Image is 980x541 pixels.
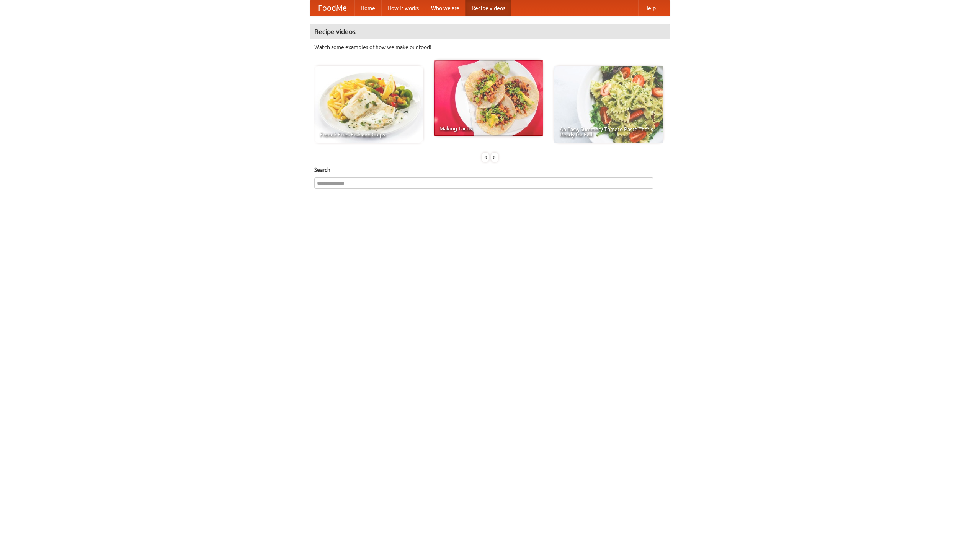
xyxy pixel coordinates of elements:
[314,43,666,51] p: Watch some examples of how we make our food!
[314,66,423,143] a: French Fries Fish and Chips
[434,60,543,136] a: Making Tacos
[310,0,354,16] a: FoodMe
[310,24,670,39] h4: Recipe videos
[638,0,662,16] a: Help
[314,166,666,174] h5: Search
[491,153,498,162] div: »
[439,126,537,131] span: Making Tacos
[381,0,425,16] a: How it works
[465,0,511,16] a: Recipe videos
[425,0,465,16] a: Who we are
[320,132,418,137] span: French Fries Fish and Chips
[554,66,663,143] a: An Easy, Summery Tomato Pasta That's Ready for Fall
[560,127,658,137] span: An Easy, Summery Tomato Pasta That's Ready for Fall
[354,0,381,16] a: Home
[482,153,489,162] div: «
